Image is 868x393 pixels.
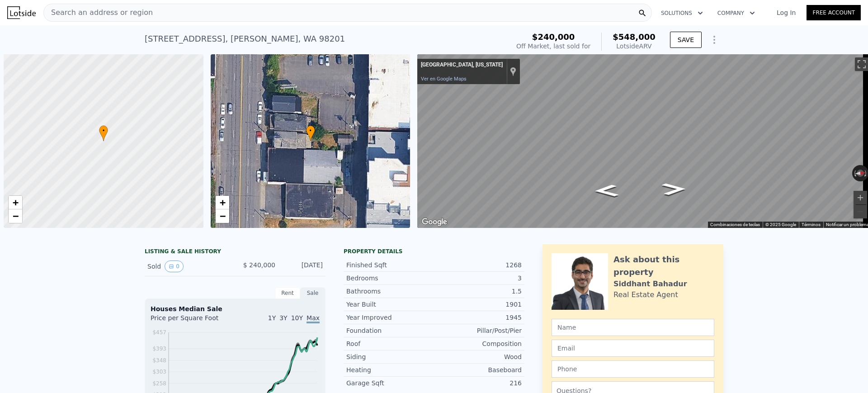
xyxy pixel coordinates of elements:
a: Ver en Google Maps [421,76,467,82]
tspan: $348 [152,357,166,364]
img: Google [420,216,449,228]
div: Rent [275,287,300,299]
div: Baseboard [434,365,522,374]
a: Zoom in [9,196,22,209]
span: Search an address or region [44,7,153,18]
div: Ask about this property [613,253,714,279]
div: • [99,125,108,141]
div: Off Market, last sold for [516,42,590,51]
input: Phone [552,360,714,378]
div: Bathrooms [346,287,434,296]
tspan: $457 [152,329,166,336]
div: 1901 [434,300,522,309]
div: • [306,125,315,141]
span: $548,000 [613,32,656,42]
span: − [219,210,225,222]
tspan: $393 [152,346,166,352]
div: Foundation [346,326,434,335]
span: + [219,197,225,208]
span: • [306,127,315,135]
div: Siddhant Bahadur [613,279,687,289]
button: Combinaciones de teclas [710,222,760,228]
span: © 2025 Google [765,222,796,227]
a: Zoom out [216,209,229,223]
tspan: $303 [152,369,166,375]
div: [GEOGRAPHIC_DATA], [US_STATE] [421,62,503,69]
div: Sold [147,260,228,272]
div: Pillar/Post/Pier [434,326,522,335]
button: View historical data [165,260,184,272]
button: Solutions [654,5,710,21]
span: 3Y [279,314,287,322]
span: $ 240,000 [243,261,275,269]
div: Houses Median Sale [151,304,320,313]
span: 1Y [268,314,276,322]
div: Bedrooms [346,274,434,283]
button: SAVE [670,32,702,48]
span: + [13,197,19,208]
div: LISTING & SALE HISTORY [145,248,325,257]
button: Reducir [854,205,867,218]
button: Company [710,5,762,21]
input: Name [552,319,714,336]
button: Ampliar [854,191,867,204]
span: $240,000 [532,32,575,42]
div: Year Improved [346,313,434,322]
button: Rotar a la izquierda [852,165,857,181]
span: 10Y [291,314,303,322]
div: Wood [434,352,522,361]
tspan: $258 [152,380,166,387]
div: Siding [346,352,434,361]
a: Términos (se abre en una nueva pestaña) [802,222,821,227]
div: 1.5 [434,287,522,296]
div: Finished Sqft [346,260,434,270]
div: Roof [346,339,434,348]
div: Garage Sqft [346,379,434,388]
span: Max [307,314,320,323]
a: Zoom out [9,209,22,223]
span: − [13,210,19,222]
div: Heating [346,365,434,374]
a: Free Account [807,5,861,20]
div: Property details [344,248,524,255]
div: Sale [300,287,325,299]
div: Composition [434,339,522,348]
div: 1268 [434,260,522,270]
img: Lotside [7,6,36,19]
a: Zoom in [216,196,229,209]
span: • [99,127,108,135]
div: [DATE] [283,260,323,272]
path: Ir hacia el norte [652,180,697,198]
a: Abre esta zona en Google Maps (se abre en una nueva ventana) [420,216,449,228]
div: Price per Square Foot [151,313,235,328]
div: Real Estate Agent [613,289,678,300]
div: [STREET_ADDRESS] , [PERSON_NAME] , WA 98201 [145,33,345,45]
div: 3 [434,274,522,283]
button: Show Options [705,31,723,49]
a: Mostrar la ubicación en el mapa [510,66,516,76]
input: Email [552,340,714,357]
div: 1945 [434,313,522,322]
div: Lotside ARV [613,42,656,51]
div: 216 [434,379,522,388]
a: Log In [766,8,807,17]
div: Year Built [346,300,434,309]
path: Ir hacia el sur [584,182,629,200]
